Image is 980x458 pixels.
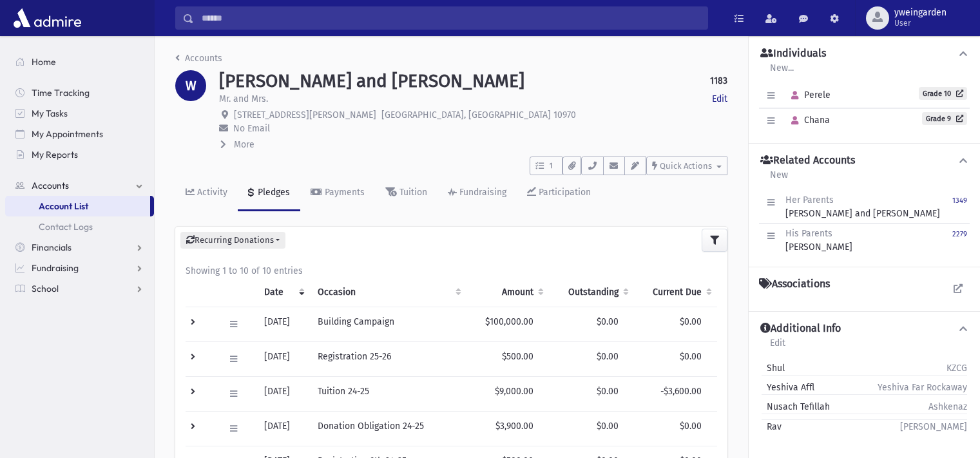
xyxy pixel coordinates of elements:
span: KZCG [946,361,967,375]
td: Building Campaign [310,307,466,341]
h4: Associations [759,278,830,291]
h4: Individuals [760,47,826,61]
div: Pledges [255,187,290,198]
a: Fundraising [5,258,154,278]
strong: 1183 [710,74,727,88]
div: [PERSON_NAME] [785,227,852,254]
a: Tuition [375,175,437,211]
a: 2279 [952,227,967,254]
td: $3,900.00 [466,411,549,446]
nav: breadcrumb [175,52,222,70]
button: More [219,138,256,151]
span: $0.00 [680,351,702,362]
span: Nusach Tefillah [762,400,830,414]
span: More [234,139,255,150]
th: Date: activate to sort column ascending [256,278,310,307]
button: Additional Info [759,322,970,336]
div: Payments [322,187,365,198]
th: Outstanding: activate to sort column ascending [549,278,634,307]
h4: Related Accounts [760,154,855,167]
button: 1 [530,157,562,175]
a: Edit [712,92,727,106]
small: 1349 [952,196,967,205]
a: Account List [5,196,150,216]
span: Chana [785,115,830,126]
a: School [5,278,154,299]
span: $0.00 [597,386,619,397]
span: Contact Logs [39,221,93,233]
a: Fundraising [437,175,517,211]
span: $0.00 [597,421,619,432]
span: Yeshiva Affl [762,381,814,394]
div: W [175,70,206,101]
span: $0.00 [597,316,619,327]
span: Yeshiva Far Rockaway [878,381,967,394]
span: -$3,600.00 [660,386,702,397]
div: Participation [536,187,591,198]
span: Financials [32,242,72,253]
button: Recurring Donations [180,232,285,249]
input: Search [194,6,707,30]
a: Home [5,52,154,72]
button: Individuals [759,47,970,61]
span: My Reports [32,149,78,160]
th: Occasion : activate to sort column ascending [310,278,466,307]
td: [DATE] [256,341,310,376]
td: $100,000.00 [466,307,549,341]
th: Amount: activate to sort column ascending [466,278,549,307]
button: Quick Actions [646,157,727,175]
td: Donation Obligation 24-25 [310,411,466,446]
th: Current Due: activate to sort column ascending [634,278,717,307]
a: Activity [175,175,238,211]
a: Accounts [5,175,154,196]
span: Quick Actions [660,161,712,171]
a: Accounts [175,53,222,64]
div: [PERSON_NAME] and [PERSON_NAME] [785,193,940,220]
p: Mr. and Mrs. [219,92,268,106]
span: User [894,18,946,28]
a: Pledges [238,175,300,211]
a: Participation [517,175,601,211]
a: Payments [300,175,375,211]
div: Showing 1 to 10 of 10 entries [186,264,717,278]
td: [DATE] [256,376,310,411]
span: [PERSON_NAME] [900,420,967,434]
span: [GEOGRAPHIC_DATA], [GEOGRAPHIC_DATA] 10970 [381,110,576,120]
span: School [32,283,59,294]
span: No Email [233,123,270,134]
a: Grade 9 [922,112,967,125]
span: Accounts [32,180,69,191]
span: Account List [39,200,88,212]
span: My Appointments [32,128,103,140]
span: Time Tracking [32,87,90,99]
a: My Tasks [5,103,154,124]
td: Tuition 24-25 [310,376,466,411]
a: Contact Logs [5,216,154,237]
a: Grade 10 [919,87,967,100]
small: 2279 [952,230,967,238]
span: Shul [762,361,785,375]
img: AdmirePro [10,5,84,31]
span: [STREET_ADDRESS][PERSON_NAME] [234,110,376,120]
a: Financials [5,237,154,258]
a: Time Tracking [5,82,154,103]
span: His Parents [785,228,832,239]
span: Rav [762,420,782,434]
span: Fundraising [32,262,79,274]
a: My Appointments [5,124,154,144]
a: 1349 [952,193,967,220]
a: New... [769,61,794,84]
td: [DATE] [256,411,310,446]
h1: [PERSON_NAME] and [PERSON_NAME] [219,70,524,92]
td: [DATE] [256,307,310,341]
td: Registration 25-26 [310,341,466,376]
span: $0.00 [597,351,619,362]
span: Ashkenaz [928,400,967,414]
span: $0.00 [680,421,702,432]
a: New [769,167,789,191]
span: Perele [785,90,831,100]
span: yweingarden [894,8,946,18]
span: $0.00 [680,316,702,327]
span: 1 [546,160,557,172]
a: My Reports [5,144,154,165]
